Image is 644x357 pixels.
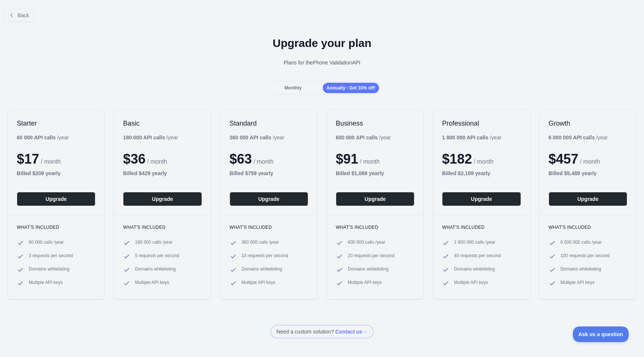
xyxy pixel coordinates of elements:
[230,151,252,167] span: $ 63
[573,326,629,342] iframe: Toggle Customer Support
[336,134,391,141] div: / year
[442,119,521,128] h2: Professional
[230,119,308,128] h2: Standard
[230,134,284,141] div: / year
[442,135,488,140] b: 1 800 000 API calls
[230,135,271,140] b: 360 000 API calls
[336,135,378,140] b: 600 000 API calls
[442,134,501,141] div: / year
[336,119,414,128] h2: Business
[442,151,472,167] span: $ 182
[336,151,358,167] span: $ 91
